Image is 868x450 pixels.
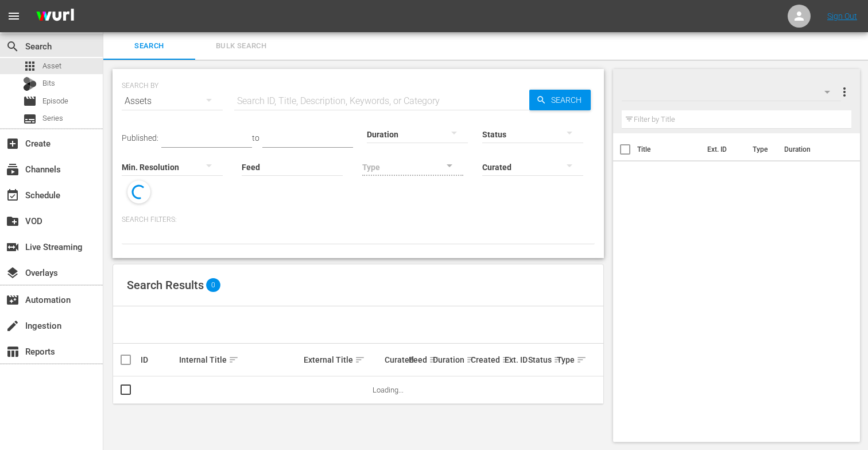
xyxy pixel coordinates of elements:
span: sort [355,355,365,365]
span: Asset [23,59,37,73]
span: Loading... [373,386,404,394]
span: Series [42,113,63,124]
th: Ext. ID [700,133,746,166]
div: Ext. ID [505,355,525,364]
span: Ingestion [6,319,20,333]
span: Search [6,40,20,53]
span: sort [228,355,239,365]
div: Duration [433,353,468,367]
button: Search [529,90,591,110]
div: External Title [304,353,382,367]
span: VOD [6,214,20,228]
div: Internal Title [179,353,300,367]
span: Live Streaming [6,240,20,254]
th: Title [637,133,700,166]
span: sort [553,355,564,365]
span: Bulk Search [202,40,280,53]
span: Asset [42,60,61,72]
p: Search Filters: [122,215,595,225]
span: Series [23,112,37,126]
span: sort [429,355,439,365]
span: Create [6,137,20,151]
span: Episode [23,94,37,108]
span: Episode [42,95,68,107]
span: to [252,133,259,143]
div: Feed [409,353,429,367]
span: Search [547,90,591,110]
button: more_vert [838,78,851,106]
span: Schedule [6,189,20,202]
span: sort [502,355,512,365]
span: Published: [122,133,158,143]
div: Bits [23,77,37,91]
th: Type [746,133,777,166]
span: Search Results [127,278,204,292]
span: Reports [6,345,20,359]
span: Overlays [6,266,20,280]
span: more_vert [838,85,851,99]
img: ans4CAIJ8jUAAAAAAAAAAAAAAAAAAAAAAAAgQb4GAAAAAAAAAAAAAAAAAAAAAAAAJMjXAAAAAAAAAAAAAAAAAAAAAAAAgAT5G... [28,3,83,30]
span: Channels [6,163,20,176]
span: Search [110,40,188,53]
th: Duration [777,133,846,166]
span: 0 [206,278,220,292]
span: Bits [42,78,55,89]
div: Type [557,353,572,367]
div: ID [141,355,176,364]
a: Sign Out [827,11,857,21]
div: Status [528,353,553,367]
div: Assets [122,85,223,117]
span: menu [7,9,21,23]
div: Created [471,353,501,367]
div: Curated [385,355,405,364]
span: sort [466,355,476,365]
span: Automation [6,293,20,307]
